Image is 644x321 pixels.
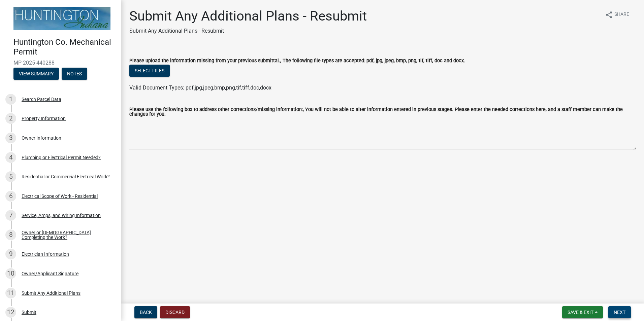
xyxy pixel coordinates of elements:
div: Submit Any Additional Plans [22,291,80,295]
span: Next [614,310,625,315]
span: MP-2025-440288 [13,60,108,66]
img: Huntington County, Indiana [13,7,110,30]
div: Owner or [DEMOGRAPHIC_DATA] Completing the Work? [22,230,110,240]
div: 12 [5,307,16,318]
button: Discard [160,306,190,318]
div: Service, Amps, and Wiring Information [22,213,101,218]
div: 2 [5,113,16,124]
div: Property Information [22,116,66,121]
div: Plumbing or Electrical Permit Needed? [22,155,101,160]
div: 8 [5,229,16,240]
div: 1 [5,94,16,105]
div: 6 [5,191,16,202]
div: Electrician Information [22,252,69,256]
div: Search Parcel Data [22,97,61,102]
div: 5 [5,171,16,182]
div: 11 [5,288,16,298]
button: Notes [62,68,87,80]
div: 10 [5,268,16,279]
span: Back [140,310,152,315]
span: Save & Exit [568,310,593,315]
div: 3 [5,133,16,143]
div: 4 [5,152,16,163]
label: Please upload the information missing from your previous submittal., The following file types are... [129,59,465,63]
wm-modal-confirm: Notes [62,71,87,77]
button: Save & Exit [562,306,603,318]
p: Submit Any Additional Plans - Resubmit [129,27,367,35]
button: Back [134,306,157,318]
i: share [605,11,613,19]
div: Owner/Applicant Signature [22,271,78,276]
button: Next [608,306,631,318]
h1: Submit Any Additional Plans - Resubmit [129,8,367,24]
div: Submit [22,310,36,315]
button: View Summary [13,68,59,80]
div: Electrical Scope of Work - Residential [22,194,98,199]
div: 9 [5,249,16,259]
h4: Huntington Co. Mechanical Permit [13,37,116,57]
button: shareShare [600,8,635,21]
label: Please use the following box to address other corrections/missing information:, You will not be a... [129,107,636,117]
span: Share [614,11,629,19]
div: 7 [5,210,16,221]
button: Select files [129,65,170,77]
div: Residential or Commercial Electrical Work? [22,174,110,179]
wm-modal-confirm: Summary [13,71,59,77]
div: Owner Information [22,136,61,140]
span: Valid Document Types: pdf,jpg,jpeg,bmp,png,tif,tiff,doc,docx [129,84,271,91]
